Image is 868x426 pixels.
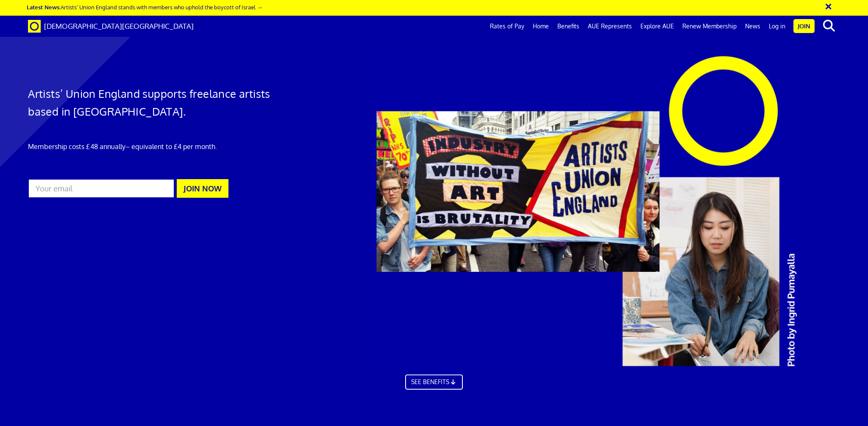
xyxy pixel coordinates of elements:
[816,17,842,35] button: search
[553,16,584,37] a: Benefits
[28,179,175,198] input: Your email
[529,16,553,37] a: Home
[765,16,790,37] a: Log in
[44,22,194,30] span: [DEMOGRAPHIC_DATA][GEOGRAPHIC_DATA]
[741,16,765,37] a: News
[22,16,200,37] a: Brand [DEMOGRAPHIC_DATA][GEOGRAPHIC_DATA]
[678,16,741,37] a: Renew Membership
[584,16,636,37] a: AUE Represents
[28,85,290,120] h1: Artists’ Union England supports freelance artists based in [GEOGRAPHIC_DATA].
[177,179,228,198] button: JOIN NOW
[405,385,463,401] a: SEE BENEFITS
[486,16,529,37] a: Rates of Pay
[27,3,61,11] strong: Latest News:
[793,19,815,33] a: Join
[27,3,262,11] a: Latest News:Artists’ Union England stands with members who uphold the boycott of Israel →
[636,16,678,37] a: Explore AUE
[28,141,290,152] p: Membership costs £48 annually – equivalent to £4 per month.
